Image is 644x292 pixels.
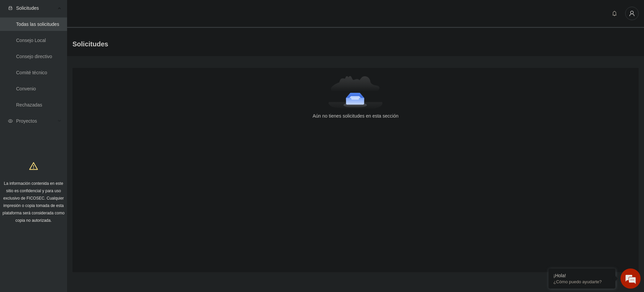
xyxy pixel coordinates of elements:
[16,70,47,75] a: Comité técnico
[3,181,65,223] span: La información contenida en este sitio es confidencial y para uso exclusivo de FICOSEC. Cualquier...
[609,8,620,19] button: bell
[16,1,56,15] span: Solicitudes
[625,7,639,20] button: user
[8,119,13,123] span: eye
[83,112,628,120] div: Aún no tienes solicitudes en esta sección
[553,273,610,278] div: ¡Hola!
[609,11,620,16] span: bell
[8,6,13,10] span: inbox
[16,54,52,59] a: Consejo directivo
[16,22,59,27] a: Todas las solicitudes
[16,86,36,91] a: Convenio
[626,10,638,16] span: user
[72,39,108,49] span: Solicitudes
[16,38,46,43] a: Consejo Local
[29,162,38,170] span: warning
[553,279,610,284] p: ¿Cómo puedo ayudarte?
[328,76,383,110] img: Aún no tienes solicitudes en esta sección
[16,114,56,128] span: Proyectos
[16,102,42,108] a: Rechazadas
